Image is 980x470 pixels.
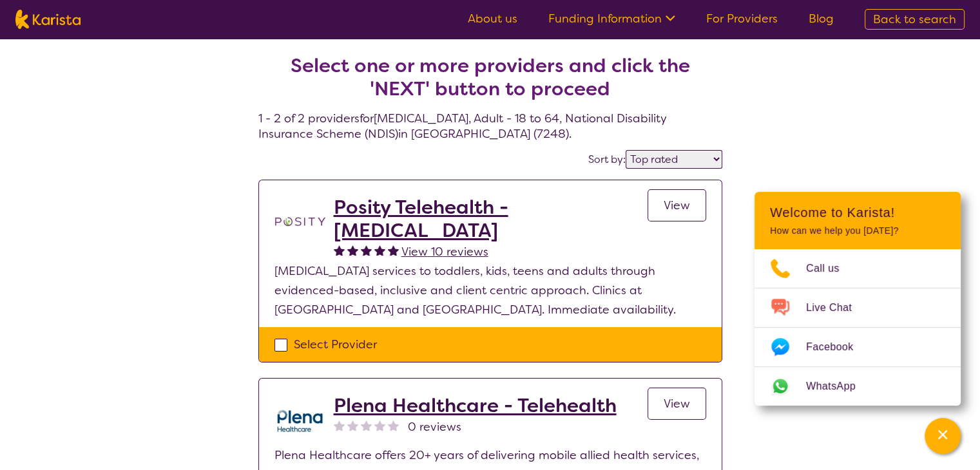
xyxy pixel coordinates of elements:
div: Channel Menu [754,192,961,406]
label: Sort by: [588,153,626,166]
img: nonereviewstar [347,420,358,431]
a: For Providers [706,11,778,26]
span: 0 reviews [408,417,461,437]
a: Posity Telehealth - [MEDICAL_DATA] [334,196,648,242]
a: About us [468,11,517,26]
h4: 1 - 2 of 2 providers for [MEDICAL_DATA] , Adult - 18 to 64 , National Disability Insurance Scheme... [258,23,722,142]
span: View 10 reviews [401,244,488,259]
img: Karista logo [15,10,81,29]
span: View [664,198,690,213]
a: View [648,189,706,221]
a: Plena Healthcare - Telehealth [334,394,617,417]
span: View [664,396,690,411]
h2: Welcome to Karista! [770,205,945,220]
a: Web link opens in a new tab. [754,367,961,406]
img: fullstar [334,245,345,256]
img: fullstar [361,245,372,256]
span: Back to search [873,12,956,27]
a: View [648,388,706,420]
span: Live Chat [806,298,867,317]
a: View 10 reviews [401,242,488,261]
span: Facebook [806,337,869,357]
a: Blog [809,11,834,26]
img: fullstar [388,245,399,256]
span: WhatsApp [806,377,871,396]
img: nonereviewstar [361,420,372,431]
a: Back to search [865,9,965,30]
h2: Select one or more providers and click the 'NEXT' button to proceed [274,54,707,100]
img: t1bslo80pcylnzwjhndq.png [274,196,326,247]
a: Funding Information [548,11,675,26]
img: fullstar [374,245,385,256]
img: nonereviewstar [374,420,385,431]
button: Channel Menu [925,418,961,454]
p: How can we help you [DATE]? [770,225,945,236]
span: Call us [806,259,855,278]
ul: Choose channel [754,249,961,406]
img: nonereviewstar [334,420,345,431]
p: [MEDICAL_DATA] services to toddlers, kids, teens and adults through evidenced-based, inclusive an... [274,261,706,319]
img: qwv9egg5taowukv2xnze.png [274,394,326,446]
img: fullstar [347,245,358,256]
img: nonereviewstar [388,420,399,431]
